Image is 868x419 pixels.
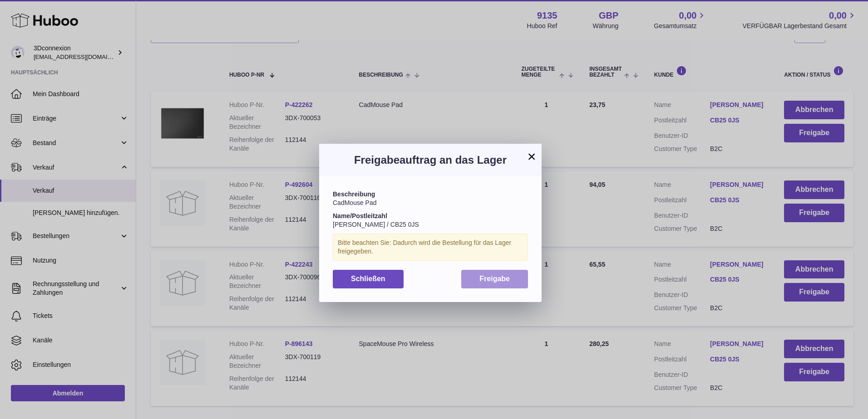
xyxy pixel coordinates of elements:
strong: Beschreibung [333,190,375,198]
button: Freigabe [461,270,528,288]
button: × [526,151,537,162]
span: Schließen [351,275,385,283]
span: Freigabe [479,275,510,283]
span: [PERSON_NAME] / CB25 0JS [333,221,419,228]
h3: Freigabeauftrag an das Lager [333,153,528,167]
strong: Name/Postleitzahl [333,212,387,219]
span: CadMouse Pad [333,199,377,206]
div: Bitte beachten Sie: Dadurch wird die Bestellung für das Lager freigegeben. [333,234,528,261]
button: Schließen [333,270,404,288]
